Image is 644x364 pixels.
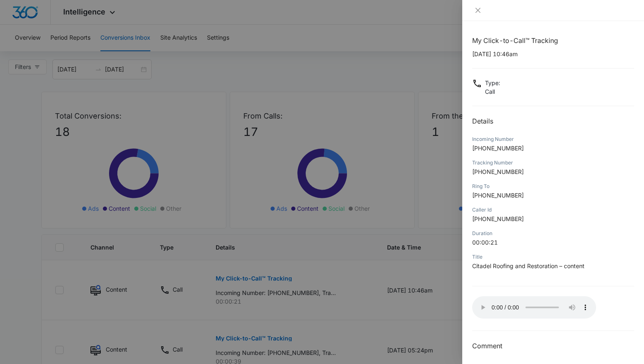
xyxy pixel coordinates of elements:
span: close [475,7,481,14]
div: Title [472,253,634,261]
audio: Your browser does not support the audio tag. [472,296,596,319]
div: Incoming Number [472,136,634,143]
span: 00:00:21 [472,239,498,246]
div: Tracking Number [472,159,634,167]
div: Caller Id [472,206,634,214]
span: [PHONE_NUMBER] [472,168,524,175]
span: [PHONE_NUMBER] [472,145,524,152]
p: Type : [485,79,500,87]
p: Call [485,87,500,96]
span: Citadel Roofing and Restoration – content [472,262,585,269]
h1: My Click-to-Call™ Tracking [472,36,634,45]
div: Duration [472,230,634,237]
button: Close [472,7,484,14]
h3: Comment [472,341,634,351]
span: [PHONE_NUMBER] [472,215,524,222]
span: [PHONE_NUMBER] [472,192,524,199]
div: Ring To [472,183,634,190]
p: [DATE] 10:46am [472,50,634,58]
h2: Details [472,116,634,126]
